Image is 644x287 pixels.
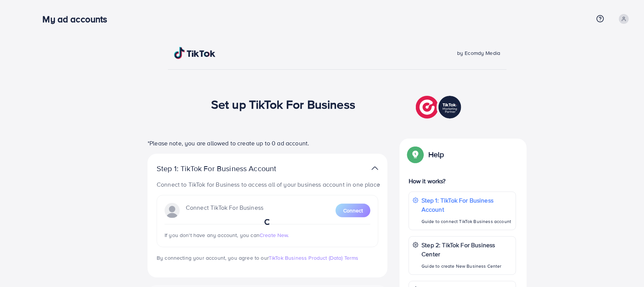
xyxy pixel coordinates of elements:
p: Guide to connect TikTok Business account [422,217,512,226]
p: Help [428,150,444,159]
p: Step 2: TikTok For Business Center [422,240,512,259]
img: TikTok partner [416,94,463,120]
p: How it works? [409,176,516,186]
img: TikTok partner [372,163,378,174]
p: Step 1: TikTok For Business Account [422,196,512,214]
img: TikTok [174,47,216,59]
p: *Please note, you are allowed to create up to 0 ad account. [148,139,387,148]
h1: Set up TikTok For Business [211,97,355,111]
p: Step 1: TikTok For Business Account [157,164,300,173]
h3: My ad accounts [42,14,113,25]
span: by Ecomdy Media [457,49,500,57]
p: Guide to create New Business Center [422,262,512,271]
img: Popup guide [409,148,422,161]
